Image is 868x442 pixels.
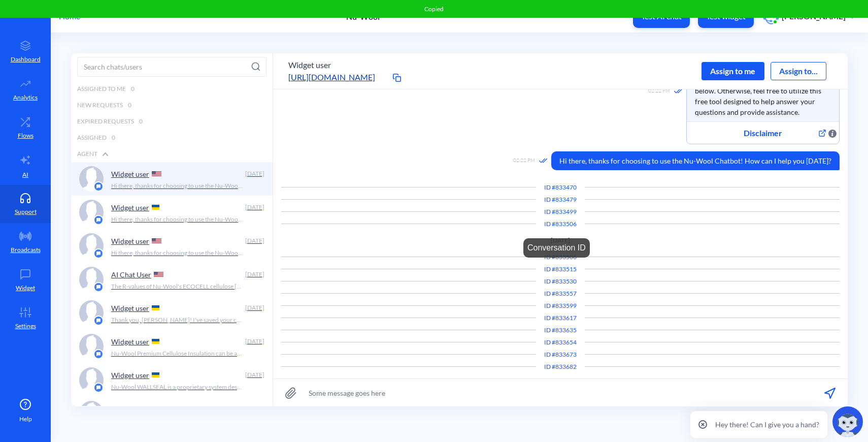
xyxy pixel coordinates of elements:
span: Help [19,415,32,424]
p: Support [15,207,37,216]
p: Hey there! Can I give you a hand? [715,419,819,430]
img: US [152,171,161,176]
div: Conversation ID [536,289,585,298]
div: Conversation ID [536,362,585,371]
div: Conversation ID [536,350,585,359]
input: Some message goes here [273,379,848,406]
img: copilot-icon.svg [832,406,863,437]
p: Widget user [111,170,149,178]
img: UA [152,305,159,310]
div: Conversation ID [536,207,585,216]
div: Conversation ID [536,338,585,347]
div: Conversation ID [536,183,585,192]
div: [DATE] [244,270,264,279]
span: Hi there, thanks for choosing to use the Nu-Wool Chatbot! How can I help you [DATE]? [551,151,840,170]
div: Conversation ID [536,313,585,323]
p: Hi there, thanks for choosing to use the Nu-Wool Chatbot! How can I help you [DATE]? [111,181,243,191]
a: platform iconWidget user [DATE]Hi there, thanks for choosing to use the Nu-Wool Chatbot! How can ... [71,196,273,229]
p: Widget user [111,203,149,212]
div: [DATE] [244,370,264,380]
p: Nu-Wool WALLSEAL is a proprietary system designed to install Nu-Wool Premium Cellulose Insulation... [111,383,243,392]
p: Analytics [13,93,38,102]
a: platform iconWidget user [DATE]Hi there, thanks for choosing to use the Nu-Wool Chatbot! How can ... [71,229,273,263]
p: Widget user [111,337,149,346]
div: Conversation ID [536,195,585,204]
a: platform iconWidget user [DATE] [71,397,273,430]
div: Assigned [71,130,273,146]
span: Disclaimer [710,127,816,139]
img: US [154,272,163,277]
div: [DATE] [244,303,264,312]
span: Copied [424,5,444,13]
img: platform icon [93,215,104,225]
img: platform icon [93,181,104,192]
img: platform icon [93,383,104,393]
p: Settings [15,322,36,331]
img: UA [152,372,159,377]
p: Flows [18,131,34,140]
p: Hi there, thanks for choosing to use the Nu-Wool Chatbot! How can I help you [DATE]? [111,215,243,224]
span: 02:22 PM [648,87,670,96]
div: Assign to me [702,62,764,80]
p: AI Chat User [111,270,151,279]
div: Assigned to me [71,81,273,97]
p: [DATE] [281,236,840,245]
img: UA [152,205,159,210]
div: Conversation ID [536,326,585,335]
p: Broadcasts [11,245,41,255]
a: platform iconWidget user [DATE]Nu-Wool WALLSEAL is a proprietary system designed to install Nu-Wo... [71,363,273,397]
img: platform icon [93,282,104,292]
span: Web button [828,127,837,139]
div: Agent [71,146,273,162]
a: platform iconAI Chat User [DATE]The R-values of Nu-Wool's ECOCELL cellulose [PERSON_NAME] are as ... [71,263,273,296]
div: Expired Requests [71,113,273,130]
p: Widget user [111,237,149,245]
span: 02:22 PM [513,156,535,165]
p: Hi there, thanks for choosing to use the Nu-Wool Chatbot! How can I help you [DATE]? [111,248,243,258]
div: [DATE] [244,236,264,245]
p: Widget user [111,371,149,380]
img: US [152,238,161,243]
img: platform icon [93,248,104,259]
p: Dashboard [11,55,41,64]
p: Nu-Wool Premium Cellulose Insulation can be applied using the following methods: 1. Nu-Wool WALLS... [111,349,243,358]
div: Conversation ID [536,219,585,229]
p: The R-values of Nu-Wool's ECOCELL cellulose [PERSON_NAME] are as follows: - ECOCELL 3.5″ batt: R1... [111,282,243,291]
div: [DATE] [244,169,264,178]
a: [URL][DOMAIN_NAME] [288,71,390,83]
p: Thank you, [PERSON_NAME]! I've saved your contact details and interest in speaking with a sales r... [111,315,243,325]
img: platform icon [93,349,104,359]
button: Assign to... [771,62,826,80]
span: Web button. Open link [816,127,828,140]
p: Widget user [111,304,149,312]
p: AI [22,170,28,179]
button: Widget user [288,59,331,71]
div: [DATE] [244,337,264,346]
span: 0 [112,133,115,142]
div: [DATE] [244,404,264,413]
input: Search chats/users [77,57,266,77]
img: UA [152,339,159,344]
div: Conversation ID [536,301,585,310]
div: ID # 833515 [536,265,585,274]
span: 0 [131,84,135,93]
img: platform icon [93,315,104,326]
div: [DATE] [244,203,264,212]
a: platform iconWidget user [DATE]Hi there, thanks for choosing to use the Nu-Wool Chatbot! How can ... [71,162,273,196]
span: 0 [139,117,143,126]
p: Widget user [111,404,149,413]
p: Widget [16,283,35,293]
div: Conversation ID [523,238,590,258]
a: platform iconWidget user [DATE]Thank you, [PERSON_NAME]! I've saved your contact details and inte... [71,296,273,330]
div: Conversation ID [536,277,585,286]
div: New Requests [71,97,273,113]
a: platform iconWidget user [DATE]Nu-Wool Premium Cellulose Insulation can be applied using the foll... [71,330,273,363]
span: 0 [128,101,131,110]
